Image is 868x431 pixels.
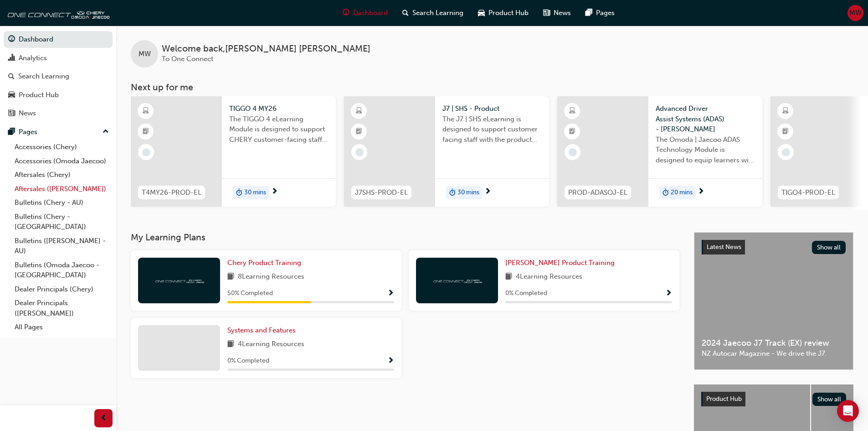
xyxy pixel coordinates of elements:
span: guage-icon [343,7,349,19]
a: Accessories (Omoda Jaecoo) [11,154,113,168]
span: 8 Learning Resources [238,271,304,283]
span: up-icon [103,126,109,138]
h3: Next up for me [116,82,868,93]
div: Open Intercom Messenger [837,400,859,422]
a: J7SHS-PROD-ELJ7 | SHS - ProductThe J7 | SHS eLearning is designed to support customer facing staf... [344,96,549,207]
span: 4 Learning Resources [238,339,304,350]
span: TIGGO 4 MY26 [229,104,329,114]
span: next-icon [698,188,704,196]
span: Product Hub [706,395,742,403]
span: J7 | SHS - Product [442,104,542,114]
a: Dealer Principals (Chery) [11,282,113,296]
button: DashboardAnalyticsSearch LearningProduct HubNews [4,29,113,124]
span: PROD-ADASOJ-EL [568,187,627,198]
span: Latest News [707,243,741,251]
span: guage-icon [8,36,15,44]
span: booktick-icon [356,126,362,138]
div: Product Hub [19,90,59,100]
span: J7SHS-PROD-EL [355,187,408,198]
span: learningResourceType_ELEARNING-icon [356,105,362,117]
a: Aftersales ([PERSON_NAME]) [11,182,113,196]
span: To One Connect [162,55,213,63]
a: Accessories (Chery) [11,140,113,154]
h3: My Learning Plans [131,232,679,243]
div: Search Learning [18,71,69,82]
span: news-icon [8,109,15,118]
span: Product Hub [488,8,529,18]
span: chart-icon [8,54,15,62]
img: oneconnect [154,276,204,285]
span: learningResourceType_ELEARNING-icon [782,105,789,117]
a: guage-iconDashboard [335,4,395,22]
span: Systems and Features [227,326,296,334]
span: book-icon [505,271,512,283]
span: next-icon [271,188,278,196]
span: 0 % Completed [505,288,547,299]
span: 2024 Jaecoo J7 Track (EX) review [702,338,846,348]
button: Show all [812,241,846,254]
a: Analytics [4,50,113,67]
a: News [4,105,113,122]
button: Show Progress [665,288,672,299]
span: learningResourceType_ELEARNING-icon [569,105,575,117]
span: learningResourceType_ELEARNING-icon [143,105,149,117]
span: TIGO4-PROD-EL [781,187,835,198]
span: The Omoda | Jaecoo ADAS Technology Module is designed to equip learners with essential knowledge ... [656,135,755,166]
div: Analytics [19,53,47,63]
span: booktick-icon [569,126,575,138]
span: Advanced Driver Assist Systems (ADAS) - [PERSON_NAME] [656,104,755,135]
span: booktick-icon [143,126,149,138]
span: MW [139,49,151,59]
a: All Pages [11,320,113,334]
a: pages-iconPages [578,4,622,22]
button: Pages [4,124,113,140]
a: Bulletins (Chery - AU) [11,196,113,210]
a: Latest NewsShow all2024 Jaecoo J7 Track (EX) reviewNZ Autocar Magazine - We drive the J7. [694,232,853,370]
span: Chery Product Training [227,259,301,267]
span: pages-icon [586,7,592,19]
span: learningRecordVerb_NONE-icon [782,148,790,156]
a: Search Learning [4,68,113,85]
a: Bulletins ([PERSON_NAME] - AU) [11,234,113,258]
span: The TIGGO 4 eLearning Module is designed to support CHERY customer-facing staff with the product ... [229,114,329,145]
span: 20 mins [671,187,693,198]
span: search-icon [8,73,15,81]
img: oneconnect [432,276,482,285]
button: Show all [812,393,847,406]
span: Show Progress [665,290,672,298]
span: prev-icon [100,413,107,424]
a: Chery Product Training [227,258,305,268]
button: Show Progress [387,288,394,299]
button: Show Progress [387,355,394,367]
span: 4 Learning Resources [516,271,582,283]
a: car-iconProduct Hub [471,4,536,22]
a: Dealer Principals ([PERSON_NAME]) [11,296,113,320]
a: Bulletins (Omoda Jaecoo - [GEOGRAPHIC_DATA]) [11,258,113,282]
a: Systems and Features [227,325,299,336]
span: learningRecordVerb_NONE-icon [355,148,364,156]
span: [PERSON_NAME] Product Training [505,259,615,267]
a: Product Hub [4,87,113,104]
a: T4MY26-PROD-ELTIGGO 4 MY26The TIGGO 4 eLearning Module is designed to support CHERY customer-faci... [131,96,336,207]
a: search-iconSearch Learning [395,4,471,22]
span: 30 mins [244,187,266,198]
a: Dashboard [4,31,113,48]
span: duration-icon [449,187,456,199]
span: booktick-icon [782,126,789,138]
span: Search Learning [412,8,463,18]
span: next-icon [484,188,491,196]
span: learningRecordVerb_NONE-icon [569,148,577,156]
span: news-icon [543,7,550,19]
div: Pages [19,127,37,137]
span: book-icon [227,271,234,283]
span: Show Progress [387,290,394,298]
span: The J7 | SHS eLearning is designed to support customer facing staff with the product and sales in... [442,114,542,145]
img: oneconnect [5,4,109,22]
button: MW [847,5,863,21]
a: PROD-ADASOJ-ELAdvanced Driver Assist Systems (ADAS) - [PERSON_NAME]The Omoda | Jaecoo ADAS Techno... [557,96,762,207]
span: NZ Autocar Magazine - We drive the J7. [702,348,846,359]
span: pages-icon [8,128,15,136]
span: duration-icon [663,187,669,199]
span: duration-icon [236,187,242,199]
